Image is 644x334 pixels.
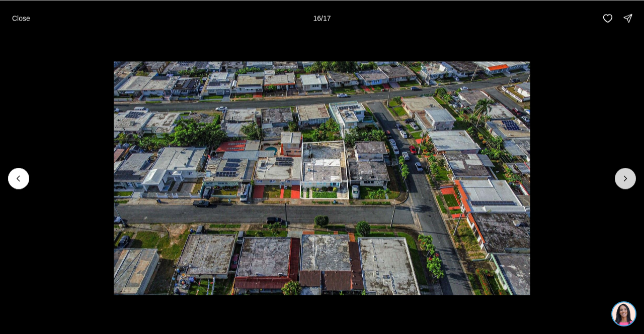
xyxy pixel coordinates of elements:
[6,8,36,28] button: Close
[8,168,29,189] button: Previous slide
[615,168,636,189] button: Next slide
[6,6,29,29] img: be3d4b55-7850-4bcb-9297-a2f9cd376e78.png
[313,14,331,22] p: 16 / 17
[12,14,30,22] p: Close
